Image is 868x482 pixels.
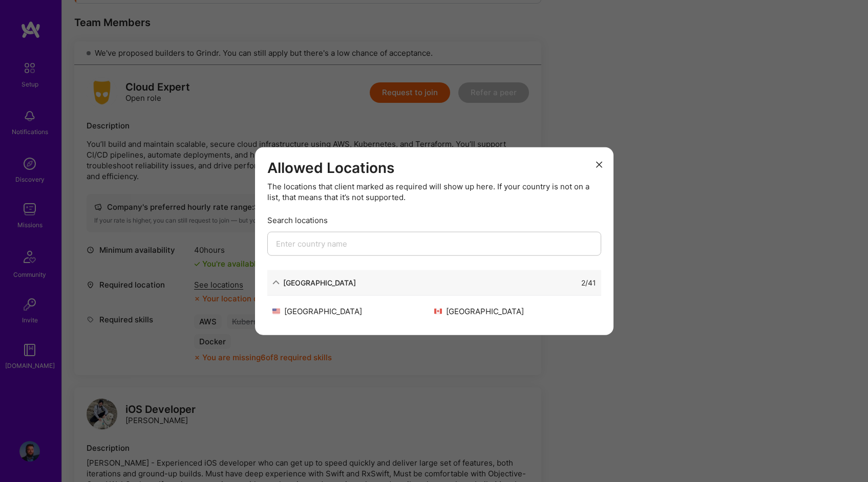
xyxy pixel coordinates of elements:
[272,279,280,286] i: icon ArrowDown
[272,305,434,316] div: [GEOGRAPHIC_DATA]
[267,214,601,225] div: Search locations
[434,308,442,314] img: Canada
[267,181,601,202] div: The locations that client marked as required will show up here. If your country is not on a list,...
[283,277,356,288] div: [GEOGRAPHIC_DATA]
[255,147,613,335] div: modal
[581,277,596,288] div: 2 / 41
[596,161,602,167] i: icon Close
[267,231,601,255] input: Enter country name
[272,308,280,314] img: United States
[434,305,596,316] div: [GEOGRAPHIC_DATA]
[267,160,601,177] h3: Allowed Locations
